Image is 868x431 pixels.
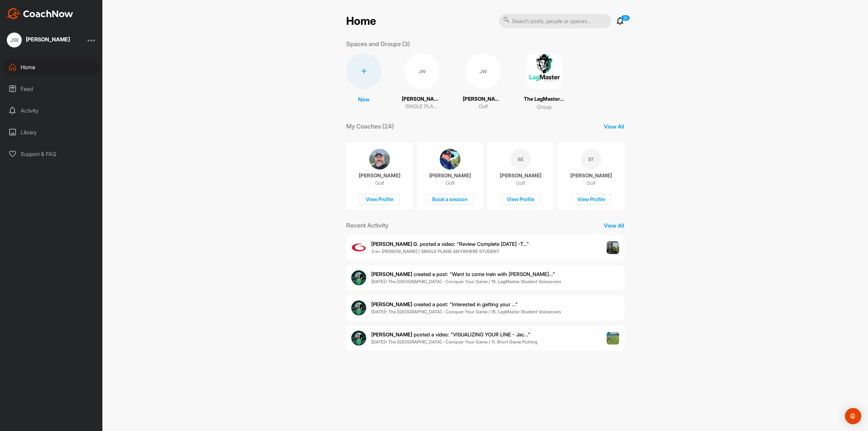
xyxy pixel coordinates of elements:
p: My Coaches (24) [346,122,394,131]
img: user avatar [351,331,366,346]
p: Golf [587,180,596,187]
span: created a post : "Want to come train with [PERSON_NAME]..." [371,271,555,277]
p: [PERSON_NAME] [570,172,612,179]
p: [PERSON_NAME] [500,172,541,179]
p: 20 [621,15,630,21]
div: Home [4,59,99,76]
img: post image [607,332,619,345]
a: The LagMaster Academy - Conquer Your GameGroup [524,54,565,111]
img: coach avatar [440,149,460,170]
p: The LagMaster Academy - Conquer Your Game [524,95,565,103]
span: created a post : "Interested in getting your ..." [371,301,518,308]
div: View Profile [500,194,541,205]
b: [PERSON_NAME] [371,301,412,308]
span: posted a video : " VISUALIZING YOUR LINE - Jac... " [371,331,530,338]
p: Golf [479,103,488,111]
div: BT [581,149,601,170]
a: JW[PERSON_NAME]SINGLE PLANE ANYWHERE STUDENT [402,54,442,111]
div: Open Intercom Messenger [845,408,861,424]
img: coach avatar [369,149,390,170]
p: Recent Activity [346,221,389,230]
p: View All [604,221,624,230]
div: Support & FAQ [4,145,99,162]
img: user avatar [351,300,366,315]
p: [PERSON_NAME] [359,172,400,179]
img: square_c46f5df8d8b0cf5e21dc79867b72480b.png [527,54,562,89]
div: BE [510,149,531,170]
p: Golf [446,180,455,187]
div: [PERSON_NAME] [26,37,70,42]
p: Spaces and Groups (3) [346,39,410,48]
b: 3 w • [PERSON_NAME] / SINGLE PLANE ANYWHERE STUDENT [371,249,499,254]
p: [PERSON_NAME] [463,95,504,103]
img: CoachNow [7,8,73,19]
b: [DATE] • The [GEOGRAPHIC_DATA] - Conquer Your Game / 15. LagMaster Student Voiceovers [371,279,561,284]
p: View All [604,122,624,131]
span: posted a video : " Review Complete [DATE] -T... " [371,241,529,247]
b: [PERSON_NAME] G. [371,241,418,247]
div: Library [4,124,99,141]
input: Search posts, people or spaces... [499,14,611,28]
p: [PERSON_NAME] [402,95,442,103]
p: Group [537,103,552,111]
p: Golf [375,180,384,187]
p: New [358,95,370,103]
img: user avatar [351,270,366,285]
b: [DATE] • The [GEOGRAPHIC_DATA] - Conquer Your Game / 15. LagMaster Student Voiceovers [371,309,561,314]
div: Book a session [426,194,474,205]
img: post image [607,241,619,254]
div: JW [405,54,440,89]
div: Feed [4,80,99,97]
p: Golf [516,180,525,187]
a: JW[PERSON_NAME]Golf [463,54,504,111]
h2: Home [346,15,376,28]
div: View Profile [571,194,611,205]
div: JW [7,33,22,47]
div: Activity [4,102,99,119]
div: JW [466,54,501,89]
img: user avatar [351,240,366,255]
div: View Profile [359,194,400,205]
b: [PERSON_NAME] [371,331,412,338]
p: [PERSON_NAME] [429,172,471,179]
b: [DATE] • The [GEOGRAPHIC_DATA] - Conquer Your Game / 11. Short Game Putting [371,339,537,345]
b: [PERSON_NAME] [371,271,412,277]
p: SINGLE PLANE ANYWHERE STUDENT [405,103,439,111]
